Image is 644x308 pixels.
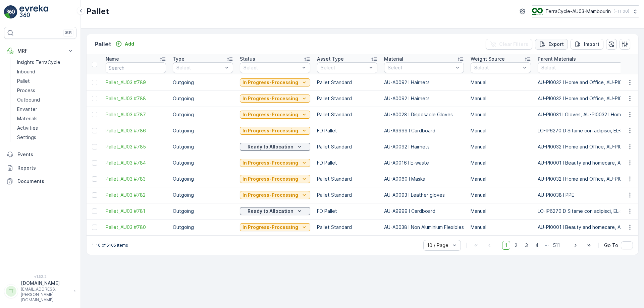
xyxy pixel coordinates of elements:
[317,143,377,150] p: Pallet Standard
[14,95,76,105] a: Outbound
[106,143,166,150] a: Pallet_AU03 #785
[240,78,310,86] button: In Progress-Processing
[384,160,464,166] p: AU-A0016 I E-waste
[317,224,377,231] p: Pallet Standard
[321,64,367,71] p: Select
[532,5,639,17] button: TerraCycle-AU03-Mambourin(+11:00)
[173,56,184,62] p: Type
[14,67,76,76] a: Inbound
[384,127,464,134] p: AU-A9999 I Cardboard
[173,95,233,102] p: Outgoing
[4,148,76,161] a: Events
[95,40,111,49] p: Pallet
[243,79,298,86] p: In Progress-Processing
[240,111,310,119] button: In Progress-Processing
[317,79,377,86] p: Pallet Standard
[92,128,97,133] div: Toggle Row Selected
[571,39,603,50] button: Import
[4,274,76,279] span: v 1.52.2
[17,125,38,131] p: Activities
[14,58,76,67] a: Insights TerraCycle
[240,159,310,167] button: In Progress-Processing
[384,95,464,102] p: AU-A0092 I Hairnets
[502,241,510,250] span: 1
[92,225,97,230] div: Toggle Row Selected
[125,41,134,47] p: Add
[14,76,76,86] a: Pallet
[4,5,17,19] img: logo
[522,241,531,250] span: 3
[240,223,310,231] button: In Progress-Processing
[17,97,40,103] p: Outbound
[243,224,298,231] p: In Progress-Processing
[173,111,233,118] p: Outgoing
[106,160,166,166] a: Pallet_AU03 #784
[248,143,293,150] p: Ready to Allocation
[173,208,233,214] p: Outgoing
[176,64,223,71] p: Select
[486,39,532,50] button: Clear Filters
[92,160,97,166] div: Toggle Row Selected
[14,114,76,123] a: Materials
[248,208,293,214] p: Ready to Allocation
[106,208,166,214] a: Pallet_AU03 #781
[317,160,377,166] p: FD Pallet
[4,175,76,188] a: Documents
[240,175,310,183] button: In Progress-Processing
[243,192,298,198] p: In Progress-Processing
[17,59,60,66] p: Insights TerraCycle
[384,208,464,214] p: AU-A9999 I Cardboard
[243,111,298,118] p: In Progress-Processing
[92,243,128,248] p: 1-10 of 5105 items
[384,176,464,182] p: AU-A0060 I Masks
[173,224,233,231] p: Outgoing
[14,105,76,114] a: Envanter
[4,280,76,303] button: TT[DOMAIN_NAME][EMAIL_ADDRESS][PERSON_NAME][DOMAIN_NAME]
[613,9,629,14] p: ( +11:00 )
[384,143,464,150] p: AU-A0092 I Hairnets
[317,176,377,182] p: Pallet Standard
[106,176,166,182] a: Pallet_AU03 #783
[17,48,63,54] p: MRF
[532,8,543,15] img: image_D6FFc8H.png
[388,64,453,71] p: Select
[384,192,464,198] p: AU-A0093 I Leather gloves
[14,133,76,142] a: Settings
[545,241,549,250] p: ...
[244,64,300,71] p: Select
[86,6,109,17] p: Pallet
[471,56,505,62] p: Weight Source
[106,79,166,86] span: Pallet_AU03 #789
[21,280,70,287] p: [DOMAIN_NAME]
[317,111,377,118] p: Pallet Standard
[17,165,74,171] p: Reports
[106,111,166,118] a: Pallet_AU03 #787
[532,241,542,250] span: 4
[106,224,166,231] a: Pallet_AU03 #780
[6,286,16,297] div: TT
[240,143,310,151] button: Ready to Allocation
[240,191,310,199] button: In Progress-Processing
[474,64,521,71] p: Select
[19,5,48,19] img: logo_light-DOdMpM7g.png
[14,86,76,95] a: Process
[243,176,298,182] p: In Progress-Processing
[106,62,166,73] input: Search
[240,207,310,215] button: Ready to Allocation
[106,192,166,198] span: Pallet_AU03 #782
[317,127,377,134] p: FD Pallet
[173,127,233,134] p: Outgoing
[4,44,76,58] button: MRF
[535,39,568,50] button: Export
[243,127,298,134] p: In Progress-Processing
[538,56,576,62] p: Parent Materials
[65,30,72,36] p: ⌘B
[243,95,298,102] p: In Progress-Processing
[471,192,531,198] p: Manual
[173,160,233,166] p: Outgoing
[240,56,255,62] p: Status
